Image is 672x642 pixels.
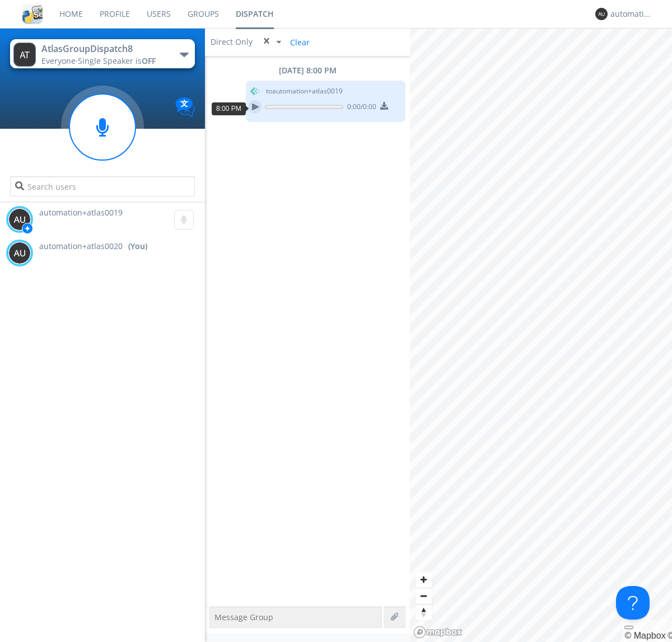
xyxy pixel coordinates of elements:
span: 0:00 / 0:00 [343,102,376,114]
img: download media button [380,102,388,110]
span: Single Speaker is [78,55,156,66]
span: Zoom out [416,588,432,604]
span: Clear [283,34,314,50]
div: Everyone · [41,55,167,67]
span: OFF [142,55,156,66]
button: AtlasGroupDispatch8Everyone·Single Speaker isOFF [10,39,194,68]
a: Mapbox [624,631,665,640]
button: Toggle attribution [624,626,633,629]
span: automation+atlas0019 [39,207,123,218]
span: to automation+atlas0019 [266,86,343,96]
div: automation+atlas0020 [610,8,652,20]
iframe: Toggle Customer Support [616,586,650,620]
button: Reset bearing to north [416,604,432,620]
span: 8:00 PM [216,105,241,113]
img: cddb5a64eb264b2086981ab96f4c1ba7 [22,4,43,24]
div: [DATE] 8:00 PM [205,65,410,76]
img: 373638.png [8,242,31,264]
button: Zoom in [416,571,432,588]
img: 373638.png [13,43,36,67]
img: 373638.png [8,208,31,231]
img: Translation enabled [175,97,195,117]
img: caret-down-sm.svg [277,41,281,44]
div: AtlasGroupDispatch8 [41,43,167,55]
span: automation+atlas0020 [39,241,123,252]
div: Direct Only [211,36,255,48]
input: Search users [10,176,194,196]
button: Zoom out [416,588,432,604]
img: 373638.png [595,8,608,20]
a: Mapbox logo [413,626,463,639]
div: (You) [128,241,147,252]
